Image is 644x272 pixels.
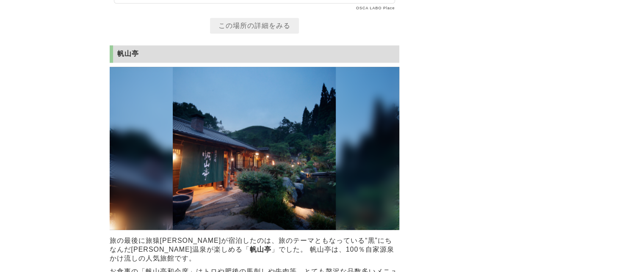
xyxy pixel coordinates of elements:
[210,18,299,33] a: この場所の詳細をみる
[356,6,395,10] a: OSCA LABO Place
[110,45,399,63] h2: 帆山亭
[110,67,399,230] img: 帆山亭
[250,245,271,253] strong: 帆山亭
[110,234,399,265] p: 旅の最後に旅猿[PERSON_NAME]が宿泊したのは、旅のテーマともなっている“黒”にちなんだ[PERSON_NAME]温泉が楽しめる「 」でした。 帆山亭は、100％自家源泉かけ流しの人気旅...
